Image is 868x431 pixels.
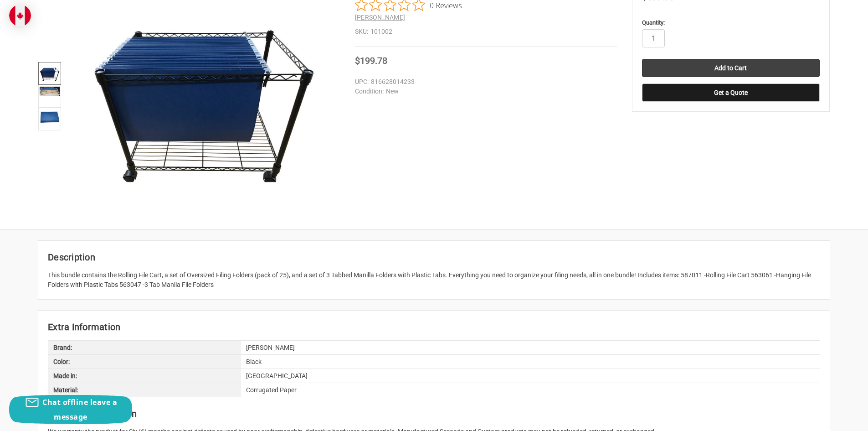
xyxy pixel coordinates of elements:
[355,77,369,87] dt: UPC:
[355,27,368,36] dt: SKU:
[40,63,60,83] img: Mobile Filing Bundle
[355,87,384,96] dt: Condition:
[642,59,820,77] input: Add to Cart
[355,87,613,96] dd: New
[48,341,241,354] div: Brand:
[42,397,117,422] span: Chat offline leave a message
[48,355,241,369] div: Color:
[48,250,820,264] h2: Description
[241,383,820,397] div: Corrugated Paper
[355,77,613,87] dd: 816628014233
[241,369,820,383] div: [GEOGRAPHIC_DATA]
[241,355,820,369] div: Black
[355,27,617,36] dd: 101002
[48,407,820,421] h2: Warranty Information
[9,5,31,26] img: duty and tax information for Canada
[48,270,820,290] div: This bundle contains the Rolling File Cart, a set of Oversized Filing Folders (pack of 25), and a...
[241,341,820,354] div: [PERSON_NAME]
[48,320,820,334] h2: Extra Information
[642,18,820,27] label: Quantity:
[793,406,868,431] iframe: Google Customer Reviews
[40,87,60,96] img: Mobile Filing Bundle
[355,55,387,66] span: $199.78
[9,395,132,424] button: Chat offline leave a message
[355,14,405,21] a: [PERSON_NAME]
[48,383,241,397] div: Material:
[642,83,820,102] button: Get a Quote
[40,109,60,124] img: Mobile Filing Bundle
[48,369,241,383] div: Made in:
